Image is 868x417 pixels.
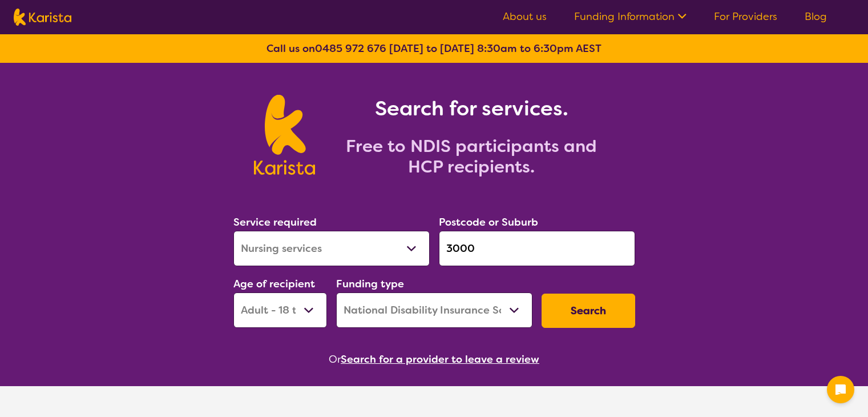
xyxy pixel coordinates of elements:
[542,294,635,328] button: Search
[315,42,386,55] a: 0485 972 676
[329,136,614,177] h2: Free to NDIS participants and HCP recipients.
[254,95,315,175] img: Karista logo
[329,351,341,368] span: Or
[341,351,539,368] button: Search for a provider to leave a review
[233,215,317,229] label: Service required
[267,42,601,55] b: Call us on [DATE] to [DATE] 8:30am to 6:30pm AEST
[574,10,687,23] a: Funding Information
[714,10,777,23] a: For Providers
[336,277,404,291] label: Funding type
[439,231,635,266] input: Type
[439,215,538,229] label: Postcode or Suburb
[233,277,315,291] label: Age of recipient
[329,95,614,122] h1: Search for services.
[503,10,547,23] a: About us
[805,10,827,23] a: Blog
[14,9,71,26] img: Karista logo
